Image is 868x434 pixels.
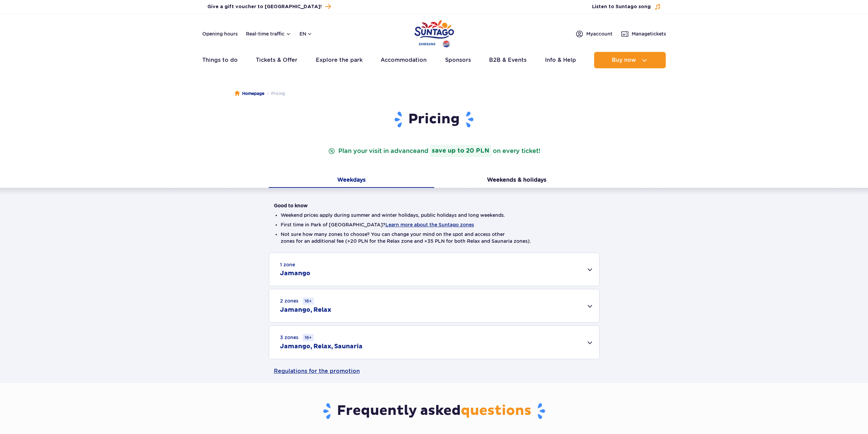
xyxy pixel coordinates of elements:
[299,30,312,37] button: en
[594,52,666,68] button: Buy now
[414,17,454,48] a: Park of Poland
[592,3,661,10] button: Listen to Suntago song
[632,30,666,37] span: Manage tickets
[280,306,331,314] h2: Jamango, Relax
[256,52,297,68] a: Tickets & Offer
[269,173,434,188] button: Weekdays
[612,57,636,63] span: Buy now
[430,145,491,157] strong: save up to 20 PLN
[280,297,314,305] small: 2 zones
[385,222,474,227] button: Learn more about the Suntago zones
[280,261,295,268] small: 1 zone
[545,52,576,68] a: Info & Help
[207,3,322,10] span: Give a gift voucher to [GEOGRAPHIC_DATA]!
[235,90,264,97] a: Homepage
[281,212,588,219] li: Weekend prices apply during summer and winter holidays, public holidays and long weekends.
[303,334,314,341] small: 16+
[381,52,427,68] a: Accommodation
[445,52,471,68] a: Sponsors
[246,31,291,37] button: Real-time traffic
[489,52,527,68] a: B2B & Events
[274,359,594,383] a: Regulations for the promotion
[586,30,613,37] span: My account
[264,90,285,97] li: Pricing
[274,111,594,128] h1: Pricing
[316,52,363,68] a: Explore the park
[327,145,542,157] p: Plan your visit in advance on every ticket!
[274,203,308,208] strong: Good to know
[575,30,613,38] a: Myaccount
[280,269,310,278] h2: Jamango
[621,30,666,38] a: Managetickets
[202,30,238,37] a: Opening hours
[281,221,588,228] li: First time in Park of [GEOGRAPHIC_DATA]?
[202,52,238,68] a: Things to do
[280,334,314,341] small: 3 zones
[592,3,651,10] span: Listen to Suntago song
[461,402,531,419] span: questions
[207,2,331,11] a: Give a gift voucher to [GEOGRAPHIC_DATA]!
[274,402,594,420] h3: Frequently asked
[434,173,600,188] button: Weekends & holidays
[281,231,588,244] li: Not sure how many zones to choose? You can change your mind on the spot and access other zones fo...
[303,297,314,305] small: 16+
[280,342,363,351] h2: Jamango, Relax, Saunaria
